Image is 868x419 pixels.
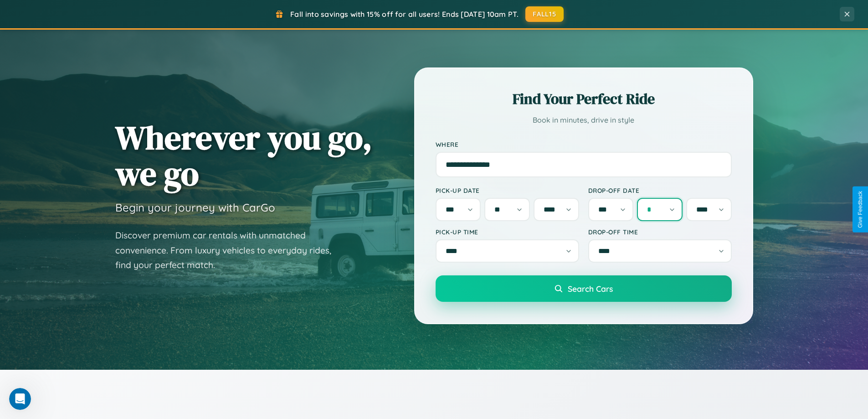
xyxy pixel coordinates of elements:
[436,186,579,194] label: Pick-up Date
[568,284,613,294] span: Search Cars
[525,6,564,22] button: FALL15
[588,186,732,194] label: Drop-off Date
[290,10,519,19] span: Fall into savings with 15% off for all users! Ends [DATE] 10am PT.
[436,228,579,236] label: Pick-up Time
[436,114,732,127] p: Book in minutes, drive in style
[115,201,275,214] h3: Begin your journey with CarGo
[115,119,372,191] h1: Wherever you go, we go
[436,89,732,109] h2: Find Your Perfect Ride
[436,140,732,148] label: Where
[9,388,31,410] iframe: Intercom live chat
[588,228,732,236] label: Drop-off Time
[436,275,732,302] button: Search Cars
[115,228,343,273] p: Discover premium car rentals with unmatched convenience. From luxury vehicles to everyday rides, ...
[857,191,863,228] div: Give Feedback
